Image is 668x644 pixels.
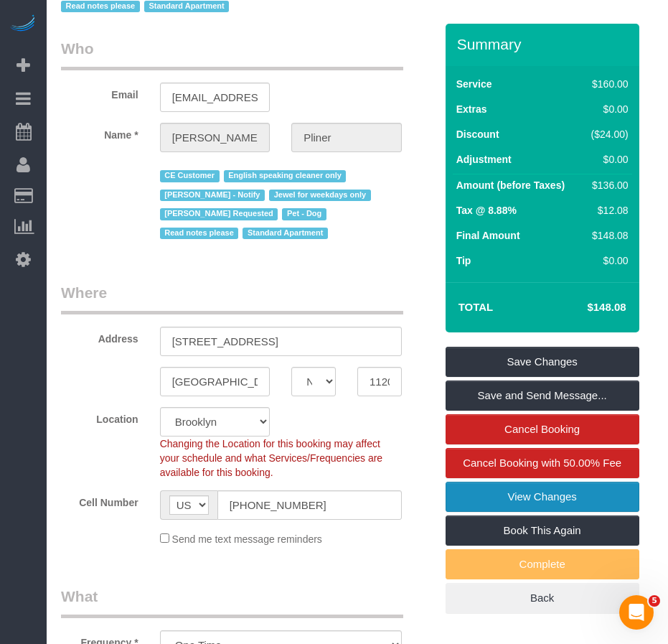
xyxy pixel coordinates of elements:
span: Pet - Dog [282,208,326,220]
h3: Summary [457,36,632,52]
div: $12.08 [585,203,629,218]
span: Standard Apartment [144,1,230,12]
a: Save Changes [446,347,639,377]
span: [PERSON_NAME] - Notify [160,190,265,201]
div: $148.08 [585,228,629,243]
label: Final Amount [456,228,520,243]
span: 5 [649,595,660,607]
label: Amount (before Taxes) [456,178,565,192]
input: Email [160,83,271,112]
input: Cell Number [217,490,402,520]
div: $0.00 [585,253,629,268]
a: Cancel Booking [446,414,639,444]
div: $136.00 [585,178,629,192]
span: Changing the Location for this booking may affect your schedule and what Services/Frequencies are... [160,438,383,478]
legend: Where [61,282,403,314]
label: Adjustment [456,152,512,167]
input: City [160,367,271,396]
input: First Name [160,123,271,152]
a: Cancel Booking with 50.00% Fee [446,448,639,478]
h4: $148.08 [544,302,626,314]
label: Service [456,77,492,91]
legend: Who [61,38,403,70]
a: Back [446,583,639,613]
span: CE Customer [160,170,220,182]
label: Address [50,327,149,346]
div: $160.00 [585,77,629,91]
label: Tax @ 8.88% [456,203,517,218]
legend: What [61,586,403,618]
a: Book This Again [446,515,639,546]
iframe: Intercom live chat [619,595,654,630]
span: Jewel for weekdays only [269,190,371,201]
label: Tip [456,253,471,268]
span: Standard Apartment [243,228,328,239]
span: Send me text message reminders [172,533,322,545]
span: Read notes please [61,1,140,12]
span: [PERSON_NAME] Requested [160,208,278,220]
strong: Total [458,301,494,313]
div: $0.00 [585,102,629,116]
span: Read notes please [160,228,239,239]
div: $0.00 [585,152,629,167]
label: Extras [456,102,487,116]
a: View Changes [446,482,639,512]
div: ($24.00) [585,127,629,141]
span: English speaking cleaner only [224,170,347,182]
span: Cancel Booking with 50.00% Fee [463,457,621,469]
label: Location [50,407,149,426]
label: Discount [456,127,499,141]
label: Cell Number [50,490,149,510]
input: Last Name [291,123,402,152]
input: Zip Code [357,367,402,396]
label: Email [50,83,149,102]
a: Save and Send Message... [446,381,639,411]
img: Automaid Logo [9,14,37,34]
label: Name * [50,123,149,142]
